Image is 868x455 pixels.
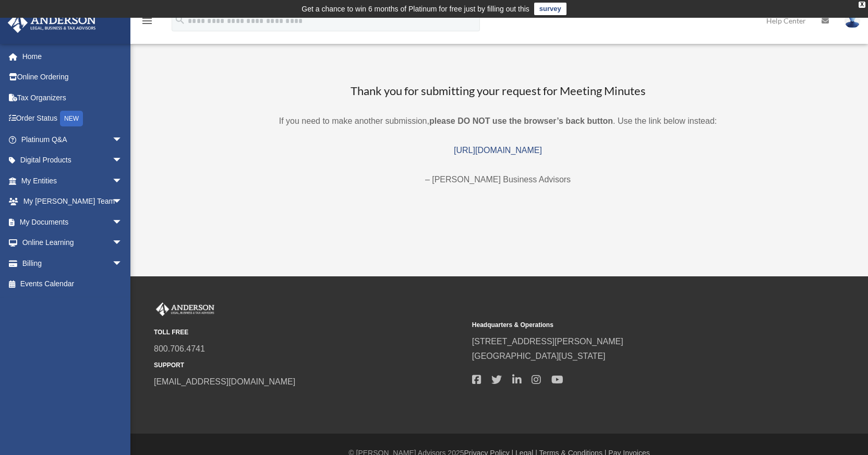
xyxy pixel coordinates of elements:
[7,274,138,295] a: Events Calendar
[60,111,83,126] div: NEW
[534,3,566,15] a: survey
[141,172,855,187] p: – [PERSON_NAME] Business Advisors
[7,150,138,171] a: Digital Productsarrow_drop_down
[112,129,133,150] span: arrow_drop_down
[472,320,783,331] small: Headquarters & Operations
[7,87,138,108] a: Tax Organizers
[154,302,216,316] img: Anderson Advisors Platinum Portal
[7,46,138,67] a: Home
[472,337,623,346] a: [STREET_ADDRESS][PERSON_NAME]
[454,146,542,155] a: [URL][DOMAIN_NAME]
[112,170,133,192] span: arrow_drop_down
[7,191,138,212] a: My [PERSON_NAME] Teamarrow_drop_down
[112,191,133,213] span: arrow_drop_down
[472,352,606,360] a: [GEOGRAPHIC_DATA][US_STATE]
[5,13,99,33] img: Anderson Advisors Platinum Portal
[7,232,138,253] a: Online Learningarrow_drop_down
[7,108,138,130] a: Order StatusNEW
[7,212,138,232] a: My Documentsarrow_drop_down
[7,253,138,274] a: Billingarrow_drop_down
[7,170,138,191] a: My Entitiesarrow_drop_down
[112,212,133,233] span: arrow_drop_down
[112,253,133,274] span: arrow_drop_down
[859,2,865,8] div: close
[7,129,138,150] a: Platinum Q&Aarrow_drop_down
[845,13,860,28] img: User Pic
[141,18,153,27] a: menu
[7,67,138,88] a: Online Ordering
[141,15,153,27] i: menu
[174,14,186,26] i: search
[141,83,855,99] h3: Thank you for submitting your request for Meeting Minutes
[154,360,465,371] small: SUPPORT
[154,327,465,338] small: TOLL FREE
[141,114,855,129] p: If you need to make another submission, . Use the link below instead:
[154,377,295,386] a: [EMAIL_ADDRESS][DOMAIN_NAME]
[112,232,133,254] span: arrow_drop_down
[302,3,529,15] div: Get a chance to win 6 months of Platinum for free just by filling out this
[154,344,205,353] a: 800.706.4741
[429,116,613,125] b: please DO NOT use the browser’s back button
[112,150,133,171] span: arrow_drop_down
